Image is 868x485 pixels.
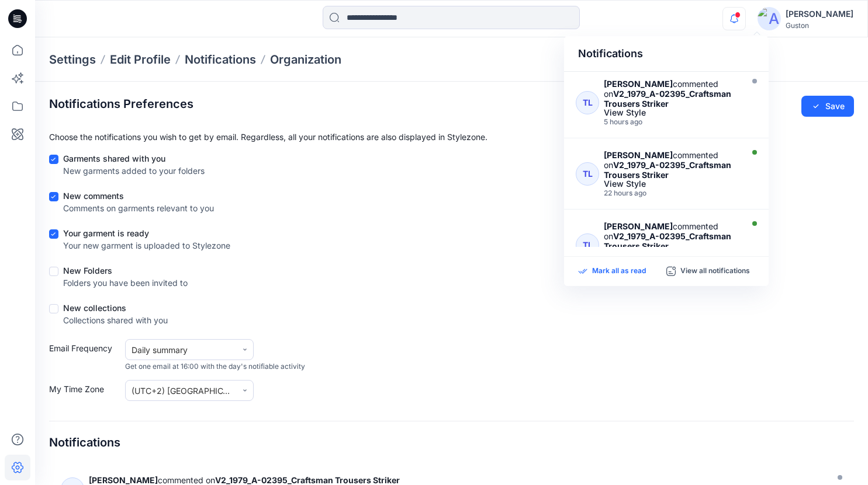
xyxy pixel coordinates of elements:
p: Mark all as read [592,266,646,277]
strong: [PERSON_NAME] [604,221,673,231]
div: TL [576,91,599,114]
label: My Time Zone [49,383,119,401]
div: Daily summary [132,344,231,356]
div: TL [576,162,599,186]
div: View Style [604,180,739,188]
div: New comments [63,190,214,202]
div: commented on [604,221,739,251]
h4: Notifications [49,435,120,449]
strong: [PERSON_NAME] [89,475,158,485]
div: [PERSON_NAME] [786,7,853,21]
div: Your new garment is uploaded to Stylezone [63,239,230,252]
div: Folders you have been invited to [63,277,188,289]
div: Tuesday, September 30, 2025 07:18 [604,118,739,126]
div: View Style [604,109,739,117]
div: Collections shared with you [63,314,168,326]
img: avatar [758,7,781,30]
div: Comments on garments relevant to you [63,202,214,214]
div: New Folders [63,264,188,277]
div: TL [576,233,599,257]
div: New collections [63,302,168,314]
div: New garments added to your folders [63,165,205,177]
strong: [PERSON_NAME] [604,150,673,160]
button: Save [801,96,854,117]
div: Your garment is ready [63,227,230,239]
span: Get one email at 16:00 with the day's notifiable activity [125,361,305,372]
a: Notifications [185,51,256,68]
strong: V2_1979_A-02395_Craftsman Trousers Striker [604,160,731,180]
div: (UTC+2) [GEOGRAPHIC_DATA] ([GEOGRAPHIC_DATA]) [132,385,231,397]
p: View all notifications [680,266,750,277]
div: Guston [786,21,853,30]
p: Settings [49,51,96,68]
div: Garments shared with you [63,152,205,165]
strong: V2_1979_A-02395_Craftsman Trousers Striker [604,231,731,251]
label: Email Frequency [49,342,119,372]
strong: V2_1979_A-02395_Craftsman Trousers Striker [604,89,731,109]
div: commented on [89,475,824,485]
a: Organization [270,51,341,68]
a: Edit Profile [110,51,171,68]
div: Monday, September 29, 2025 13:34 [604,189,739,197]
div: commented on [604,79,739,109]
strong: V2_1979_A-02395_Craftsman Trousers Striker [215,475,400,485]
p: Choose the notifications you wish to get by email. Regardless, all your notifications are also di... [49,131,854,143]
div: Notifications [564,36,769,72]
div: commented on [604,150,739,180]
strong: [PERSON_NAME] [604,79,673,89]
h2: Notifications Preferences [49,97,193,111]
